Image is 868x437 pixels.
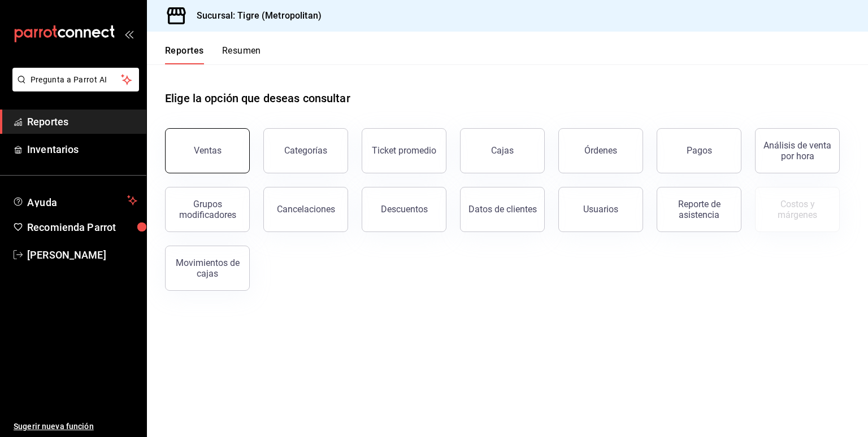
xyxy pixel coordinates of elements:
[165,45,204,64] button: Reportes
[762,140,832,161] div: Análisis de venta por hora
[362,187,446,232] button: Descuentos
[27,194,123,207] span: Ayuda
[583,204,618,215] div: Usuarios
[8,82,139,94] a: Pregunta a Parrot AI
[14,421,137,432] span: Sugerir nueva función
[194,145,222,156] div: Ventas
[165,246,250,291] button: Movimientos de cajas
[27,142,137,157] span: Inventarios
[263,187,348,232] button: Cancelaciones
[460,187,545,232] button: Datos de clientes
[755,187,840,232] button: Contrata inventarios para ver este reporte
[165,187,250,232] button: Grupos modificadores
[460,128,545,173] a: Cajas
[277,204,335,215] div: Cancelaciones
[31,74,121,86] span: Pregunta a Parrot AI
[165,128,250,173] button: Ventas
[755,128,840,173] button: Análisis de venta por hora
[657,187,741,232] button: Reporte de asistencia
[362,128,446,173] button: Ticket promedio
[12,68,139,91] button: Pregunta a Parrot AI
[172,199,242,220] div: Grupos modificadores
[27,220,137,235] span: Recomienda Parrot
[372,145,436,156] div: Ticket promedio
[188,9,322,23] h3: Sucursal: Tigre (Metropolitan)
[558,187,643,232] button: Usuarios
[27,247,137,263] span: [PERSON_NAME]
[558,128,643,173] button: Órdenes
[762,199,832,220] div: Costos y márgenes
[468,204,537,215] div: Datos de clientes
[165,45,261,64] div: navigation tabs
[165,90,350,107] h1: Elige la opción que deseas consultar
[263,128,348,173] button: Categorías
[687,145,712,156] div: Pagos
[284,145,327,156] div: Categorías
[657,128,741,173] button: Pagos
[491,144,514,158] div: Cajas
[172,257,242,279] div: Movimientos de cajas
[27,114,137,129] span: Reportes
[664,199,734,220] div: Reporte de asistencia
[124,29,133,38] button: open_drawer_menu
[381,204,428,215] div: Descuentos
[584,145,617,156] div: Órdenes
[222,45,261,64] button: Resumen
